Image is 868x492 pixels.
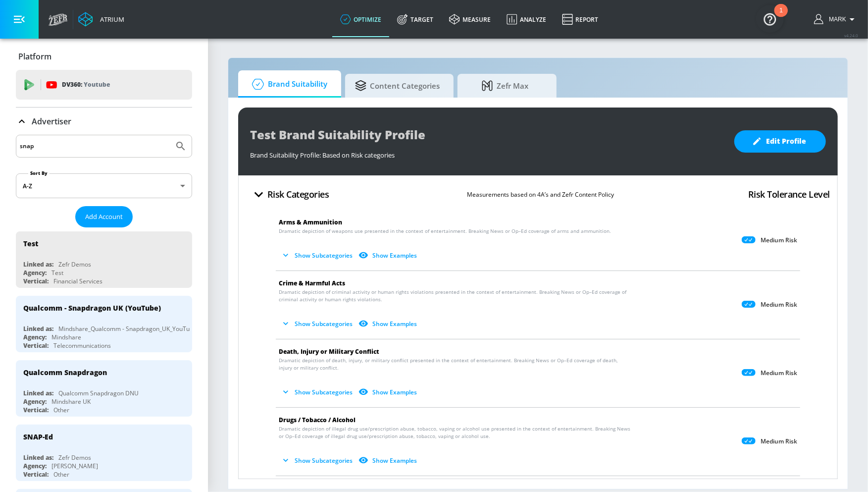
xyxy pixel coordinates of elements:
[23,397,47,406] div: Agency:
[279,425,631,440] span: Dramatic depiction of illegal drug use/prescription abuse, tobacco, vaping or alcohol use present...
[250,146,724,160] div: Brand Suitability Profile: Based on Risk categories
[170,135,192,157] button: Submit Search
[23,341,49,350] div: Vertical:
[51,269,63,277] div: Test
[246,183,333,206] button: Risk Categories
[267,187,329,201] h4: Risk Categories
[23,303,161,313] div: Qualcomm - Snapdragon UK (YouTube)
[756,5,784,33] button: Open Resource Center, 1 new notification
[761,437,797,445] p: Medium Risk
[357,247,421,264] button: Show Examples
[844,33,858,38] span: v 4.24.0
[84,79,110,90] p: Youtube
[58,325,229,333] div: Mindshare_Qualcomm - Snapdragon_UK_YouTube_GoogleAds
[16,108,192,135] div: Advertiser
[16,231,192,288] div: TestLinked as:Zefr DemosAgency:TestVertical:Financial Services
[58,389,139,397] div: Qualcomm Snapdragon DNU
[761,369,797,377] p: Medium Risk
[20,140,170,153] input: Search by name
[279,316,357,332] button: Show Subcategories
[23,325,53,333] div: Linked as:
[23,333,47,341] div: Agency:
[16,43,192,70] div: Platform
[761,236,797,244] p: Medium Risk
[16,360,192,417] div: Qualcomm SnapdragonLinked as:Qualcomm Snapdragon DNUAgency:Mindshare UKVertical:Other
[389,1,441,37] a: Target
[279,247,357,264] button: Show Subcategories
[16,425,192,481] div: SNAP-EdLinked as:Zefr DemosAgency:[PERSON_NAME]Vertical:Other
[441,1,499,37] a: measure
[748,187,830,201] h4: Risk Tolerance Level
[53,341,111,350] div: Telecommunications
[814,13,858,25] button: Mark
[279,452,357,469] button: Show Subcategories
[51,397,91,406] div: Mindshare UK
[62,79,110,90] p: DV360:
[499,1,554,37] a: Analyze
[23,277,49,285] div: Vertical:
[51,333,81,341] div: Mindshare
[279,279,345,287] span: Crime & Harmful Acts
[16,173,192,198] div: A-Z
[16,296,192,352] div: Qualcomm - Snapdragon UK (YouTube)Linked as:Mindshare_Qualcomm - Snapdragon_UK_YouTube_GoogleAdsA...
[467,74,543,98] span: Zefr Max
[332,1,389,37] a: optimize
[23,368,107,377] div: Qualcomm Snapdragon
[779,10,783,23] div: 1
[58,453,91,462] div: Zefr Demos
[248,72,327,96] span: Brand Suitability
[16,70,192,100] div: DV360: Youtube
[467,189,614,200] p: Measurements based on 4A’s and Zefr Content Policy
[23,453,53,462] div: Linked as:
[23,389,53,397] div: Linked as:
[825,16,846,23] span: login as: mark.kawakami@zefr.com
[18,51,51,62] p: Platform
[23,269,47,277] div: Agency:
[28,170,50,176] label: Sort By
[761,301,797,309] p: Medium Risk
[357,316,421,332] button: Show Examples
[279,227,611,235] span: Dramatic depiction of weapons use presented in the context of entertainment. Breaking News or Op–...
[53,277,102,285] div: Financial Services
[51,462,98,470] div: [PERSON_NAME]
[279,347,379,356] span: Death, Injury or Military Conflict
[96,15,124,24] div: Atrium
[23,470,49,479] div: Vertical:
[75,206,133,227] button: Add Account
[23,462,47,470] div: Agency:
[23,406,49,414] div: Vertical:
[23,239,38,248] div: Test
[53,406,69,414] div: Other
[279,357,631,372] span: Dramatic depiction of death, injury, or military conflict presented in the context of entertainme...
[279,416,356,424] span: Drugs / Tobacco / Alcohol
[355,74,440,98] span: Content Categories
[78,12,124,27] a: Atrium
[53,470,69,479] div: Other
[279,218,342,226] span: Arms & Ammunition
[734,130,826,153] button: Edit Profile
[32,116,71,127] p: Advertiser
[23,260,53,269] div: Linked as:
[85,211,123,222] span: Add Account
[554,1,606,37] a: Report
[279,288,631,303] span: Dramatic depiction of criminal activity or human rights violations presented in the context of en...
[23,432,53,441] div: SNAP-Ed
[58,260,91,269] div: Zefr Demos
[357,452,421,469] button: Show Examples
[279,384,357,400] button: Show Subcategories
[754,135,806,148] span: Edit Profile
[357,384,421,400] button: Show Examples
